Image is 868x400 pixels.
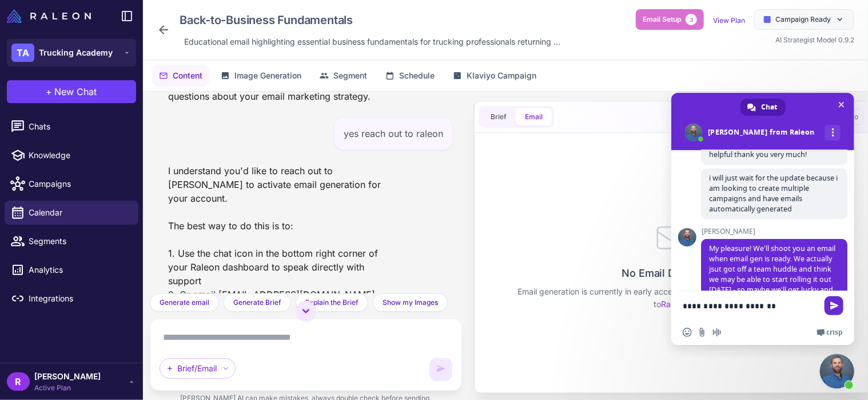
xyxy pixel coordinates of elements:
span: Integrations [29,292,129,305]
button: Show my Images [373,293,448,312]
span: Campaigns [29,178,129,190]
span: My pleasure! We'll shoot you an email when email gen is ready. We actually jsut got off a team hu... [709,244,835,305]
a: Calendar [5,201,138,225]
button: Segment [313,65,374,87]
a: Chats [5,115,138,139]
a: Raleon [662,299,687,309]
span: Close chat [835,99,847,111]
a: View Plan [713,16,745,25]
img: Raleon Logo [7,9,91,23]
div: R [7,372,30,391]
span: Segment [333,69,367,82]
div: yes reach out to raleon [334,117,453,150]
div: Click to edit description [180,33,565,50]
a: Chat [740,99,786,116]
button: Email Setup3 [636,9,704,30]
button: Image Generation [214,65,308,87]
span: Chats [29,120,129,133]
button: Email [516,108,552,126]
p: No Email Design Yet [622,265,721,281]
span: Campaign Ready [775,14,831,25]
span: Analytics [29,264,129,276]
div: Brief/Email [160,358,236,379]
span: [PERSON_NAME] [34,370,101,383]
span: Knowledge [29,149,129,162]
span: Image Generation [234,69,301,82]
span: AI Strategist Model 0.9.2 [775,36,854,44]
span: [PERSON_NAME] [701,228,847,236]
button: Brief [481,108,516,126]
span: Email Setup [643,14,681,25]
span: Calendar [29,206,129,219]
span: New Chat [55,85,97,99]
span: Insert an emoji [683,328,692,337]
button: Schedule [379,65,441,87]
span: Active Plan [34,383,101,393]
span: Explain the Brief [305,297,359,308]
a: Analytics [5,258,138,282]
span: Generate email [160,297,209,308]
span: Show my Images [383,297,438,308]
button: Klaviyo Campaign [446,65,543,87]
span: Chat [762,99,778,116]
div: TA [11,44,34,62]
span: + [46,85,53,99]
a: Segments [5,229,138,253]
span: Send [825,296,843,315]
span: 3 [686,14,697,25]
button: TATrucking Academy [7,39,136,66]
p: Email generation is currently in early access. To get early access, please reach out to . [511,285,831,311]
span: i will just wait for the update because i am looking to create multiple campaigns and have emails... [709,173,838,214]
a: Close chat [820,354,854,389]
span: Klaviyo Campaign [467,69,536,82]
button: Explain the Brief [296,293,368,312]
span: Educational email highlighting essential business fundamentals for trucking professionals returni... [184,36,560,48]
span: Send a file [698,328,707,337]
button: Content [152,65,209,87]
span: Generate Brief [233,297,281,308]
button: Generate email [150,293,219,312]
span: Schedule [399,69,435,82]
a: Crisp [817,328,843,337]
span: Content [173,69,202,82]
span: Trucking Academy [39,46,113,59]
a: Campaigns [5,172,138,196]
span: Crisp [826,328,843,337]
button: Generate Brief [224,293,291,312]
a: Integrations [5,287,138,311]
span: Audio message [712,328,722,337]
a: Knowledge [5,143,138,167]
textarea: Compose your message... [683,291,820,320]
button: +New Chat [7,80,136,103]
div: Click to edit campaign name [175,9,565,31]
span: Segments [29,235,129,248]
